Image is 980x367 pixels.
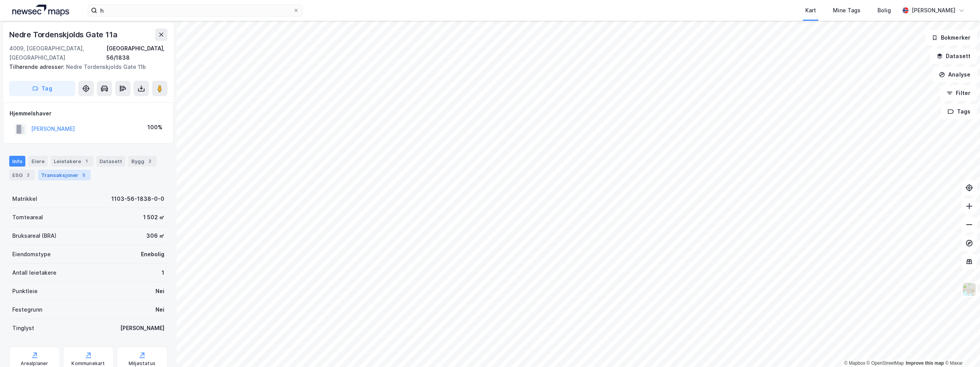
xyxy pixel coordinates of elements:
[120,324,164,333] div: [PERSON_NAME]
[80,171,88,179] div: 5
[867,360,904,366] a: OpenStreetMap
[106,44,167,62] div: [GEOGRAPHIC_DATA], 56/1838
[906,360,944,366] a: Improve this map
[930,48,977,64] button: Datasett
[9,28,119,41] div: Nedre Tordenskjolds Gate 11a
[111,194,164,204] div: 1103-56-1838-0-0
[10,109,167,118] div: Hjemmelshaver
[156,305,164,314] div: Nei
[912,6,955,15] div: [PERSON_NAME]
[51,156,93,167] div: Leietakere
[146,157,154,165] div: 2
[877,6,891,15] div: Bolig
[12,213,43,222] div: Tomteareal
[97,5,293,16] input: Søk på adresse, matrikkel, gårdeiere, leietakere eller personer
[805,6,816,15] div: Kart
[71,360,105,367] div: Kommunekart
[96,156,125,167] div: Datasett
[141,250,164,259] div: Enebolig
[12,268,56,277] div: Antall leietakere
[932,67,977,82] button: Analyse
[128,156,157,167] div: Bygg
[12,231,56,240] div: Bruksareal (BRA)
[12,287,38,296] div: Punktleie
[9,170,35,180] div: ESG
[9,44,106,62] div: 4009, [GEOGRAPHIC_DATA], [GEOGRAPHIC_DATA]
[12,194,37,204] div: Matrikkel
[12,324,34,333] div: Tinglyst
[925,30,977,45] button: Bokmerker
[9,156,25,167] div: Info
[12,5,69,16] img: logo.a4113a55bc3d86da70a041830d287a7e.svg
[9,62,161,72] div: Nedre Tordenskjolds Gate 11b
[162,268,164,277] div: 1
[942,330,980,367] iframe: Chat Widget
[833,6,861,15] div: Mine Tags
[9,81,75,96] button: Tag
[942,330,980,367] div: Kontrollprogram for chat
[38,170,91,180] div: Transaksjoner
[941,104,977,119] button: Tags
[940,85,977,101] button: Filter
[147,123,162,132] div: 100%
[962,282,977,297] img: Z
[83,157,90,165] div: 1
[21,360,48,367] div: Arealplaner
[12,250,51,259] div: Eiendomstype
[9,63,66,70] span: Tilhørende adresser:
[844,360,865,366] a: Mapbox
[28,156,48,167] div: Eiere
[146,231,164,240] div: 306 ㎡
[156,287,164,296] div: Nei
[12,305,42,314] div: Festegrunn
[129,360,156,367] div: Miljøstatus
[143,213,164,222] div: 1 502 ㎡
[24,171,32,179] div: 2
